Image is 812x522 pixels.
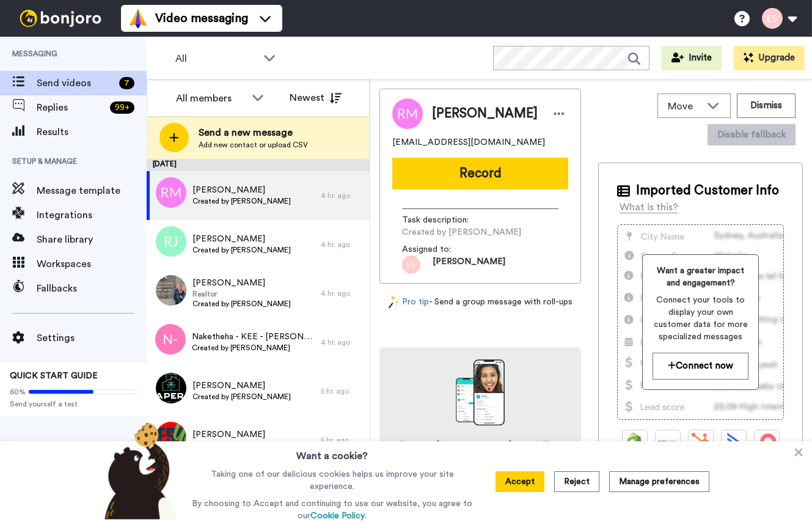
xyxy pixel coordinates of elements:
[658,433,678,452] img: Ontraport
[389,296,429,309] a: Pro tip
[321,240,364,249] div: 4 hr. ago
[691,433,711,452] img: Hubspot
[392,438,569,472] h4: Record from your phone! Try our app [DATE]
[662,46,722,70] button: Invite
[496,471,544,492] button: Accept
[93,422,184,520] img: bear-with-cookie.png
[653,294,748,343] span: Connect your tools to display your own customer data for more specialized messages
[37,281,147,296] span: Fallbacks
[433,255,505,274] span: [PERSON_NAME]
[402,226,521,238] span: Created by [PERSON_NAME]
[176,91,246,106] div: All members
[321,386,364,396] div: 5 hr. ago
[189,468,475,493] p: Taking one of our delicious cookies helps us improve your site experience.
[37,208,147,222] span: Integrations
[189,498,475,522] p: By choosing to Accept and continuing to use our website, you agree to our .
[155,10,248,27] span: Video messaging
[192,331,315,343] span: Naketheha - KEE - [PERSON_NAME]
[175,51,257,66] span: All
[321,337,364,347] div: 4 hr. ago
[389,296,400,309] img: magic-wand.svg
[192,196,291,206] span: Created by [PERSON_NAME]
[280,86,351,110] button: Newest
[37,331,147,345] span: Settings
[668,99,701,114] span: Move
[156,275,186,306] img: 820b538c-1e70-4998-9287-8a243301f96e.jpg
[379,296,581,309] div: - Send a group message with roll-ups
[402,255,420,274] img: 99d46333-7e37-474d-9b1c-0ea629eb1775.png
[392,158,568,189] button: Record
[10,372,98,380] span: QUICK START GUIDE
[199,125,308,140] span: Send a new message
[757,433,777,452] img: ConvertKit
[192,343,315,353] span: Created by [PERSON_NAME]
[620,200,678,215] div: What is this?
[37,125,147,139] span: Results
[155,324,186,355] img: n-.png
[192,233,291,245] span: [PERSON_NAME]
[37,232,147,247] span: Share library
[147,159,370,171] div: [DATE]
[37,100,105,115] span: Replies
[653,265,748,289] span: Want a greater impact and engagement?
[192,441,291,450] span: Created by [PERSON_NAME]
[10,387,26,397] span: 60%
[296,441,368,463] h3: Want a cookie?
[156,177,186,208] img: rm.png
[15,10,106,27] img: bj-logo-header-white.svg
[737,94,796,118] button: Dismiss
[321,435,364,445] div: 5 hr. ago
[128,9,148,28] img: vm-color.svg
[554,471,599,492] button: Reject
[625,433,645,452] img: Shopify
[432,105,538,123] span: [PERSON_NAME]
[321,191,364,200] div: 4 hr. ago
[110,101,134,114] div: 99 +
[156,226,186,257] img: rj.png
[310,512,365,520] a: Cookie Policy
[10,399,137,409] span: Send yourself a test
[37,183,147,198] span: Message template
[653,353,748,379] button: Connect now
[192,428,291,441] span: [PERSON_NAME]
[192,392,291,402] span: Created by [PERSON_NAME]
[636,182,779,200] span: Imported Customer Info
[192,184,291,196] span: [PERSON_NAME]
[192,289,291,299] span: Realtor
[724,433,744,452] img: ActiveCampaign
[37,76,114,90] span: Send videos
[708,124,796,145] button: Disable fallback
[192,299,291,309] span: Created by [PERSON_NAME]
[119,77,134,89] div: 7
[734,46,805,70] button: Upgrade
[321,289,364,298] div: 4 hr. ago
[402,243,488,255] span: Assigned to:
[192,380,291,392] span: [PERSON_NAME]
[199,140,308,150] span: Add new contact or upload CSV
[392,136,545,149] span: [EMAIL_ADDRESS][DOMAIN_NAME]
[192,245,291,255] span: Created by [PERSON_NAME]
[609,471,709,492] button: Manage preferences
[156,373,186,403] img: 2f8071e4-8ba8-45ac-b138-50805135fa7f.png
[37,257,147,271] span: Workspaces
[456,359,505,425] img: download
[402,214,488,226] span: Task description :
[192,277,291,289] span: [PERSON_NAME]
[392,98,423,129] img: Image of Rothin Manandhar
